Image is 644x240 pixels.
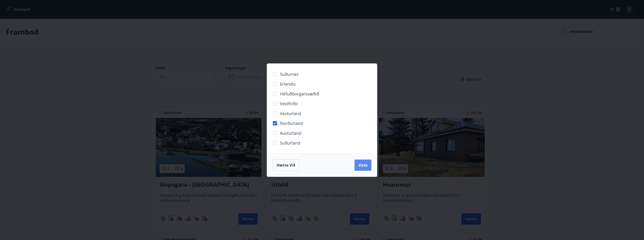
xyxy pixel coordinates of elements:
[277,163,295,168] span: Hætta við
[280,130,301,136] span: Austurland
[280,81,296,87] span: Erlendis
[358,163,368,168] span: Vista
[280,91,319,97] span: Höfuðborgarsvæðið
[280,110,301,116] span: Vesturland
[280,120,303,126] span: Norðurland
[355,160,371,171] button: Vista
[280,71,299,77] span: Suðurnes
[280,101,298,107] span: Vestfirðir
[273,159,299,171] button: Hætta við
[280,140,300,146] span: Suðurland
